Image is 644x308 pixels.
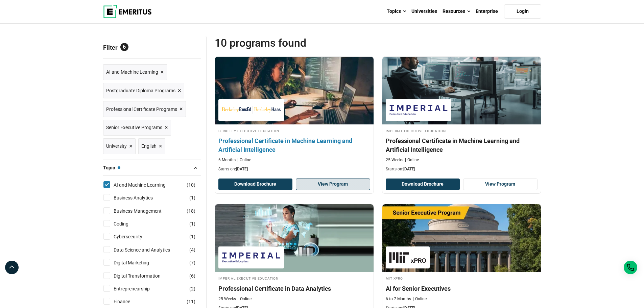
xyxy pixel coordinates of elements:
[180,44,201,53] a: Reset all
[114,298,144,305] a: Finance
[114,233,156,240] a: Cybersecurity
[106,87,175,94] span: Postgraduate Diploma Programs
[103,83,184,99] a: Postgraduate Diploma Programs ×
[215,36,378,50] span: 10 Programs found
[386,296,411,302] p: 6 to 7 Months
[189,272,195,280] span: ( )
[159,141,162,151] span: ×
[106,142,127,150] span: University
[103,138,136,154] a: University ×
[389,102,448,118] img: Imperial Executive Education
[129,141,133,151] span: ×
[386,137,538,153] h4: Professional Certificate in Machine Learning and Artificial Intelligence
[191,234,194,239] span: 1
[218,284,370,293] h4: Professional Certificate in Data Analytics
[103,163,201,173] button: Topic
[188,208,194,214] span: 18
[114,220,142,228] a: Coding
[382,57,541,124] img: Professional Certificate in Machine Learning and Artificial Intelligence | Online AI and Machine ...
[114,285,163,292] a: Entrepreneurship
[187,298,195,305] span: ( )
[114,194,166,202] a: Business Analytics
[114,259,163,266] a: Digital Marketing
[386,157,403,163] p: 25 Weeks
[191,247,194,253] span: 4
[504,4,541,19] a: Login
[114,181,179,189] a: AI and Machine Learning
[207,53,381,128] img: Professional Certificate in Machine Learning and Artificial Intelligence | Online AI and Machine ...
[138,138,165,154] a: English ×
[103,36,201,58] p: Filter
[405,157,419,163] p: Online
[191,260,194,265] span: 7
[180,104,183,114] span: ×
[382,204,541,272] img: AI for Senior Executives | Online AI and Machine Learning Course
[382,57,541,175] a: AI and Machine Learning Course by Imperial Executive Education - October 16, 2025 Imperial Execut...
[296,179,370,190] a: View Program
[188,182,194,188] span: 10
[222,102,281,118] img: Berkeley Executive Education
[386,179,460,190] button: Download Brochure
[237,157,251,163] p: Online
[114,246,184,254] a: Data Science and Analytics
[386,128,538,134] h4: Imperial Executive Education
[463,179,538,190] a: View Program
[386,284,538,293] h4: AI for Senior Executives
[218,166,370,172] p: Starts on:
[188,299,194,304] span: 11
[120,43,128,51] span: 6
[189,194,195,202] span: ( )
[218,275,370,281] h4: Imperial Executive Education
[114,207,175,215] a: Business Management
[106,68,158,76] span: AI and Machine Learning
[386,166,538,172] p: Starts on:
[103,64,167,80] a: AI and Machine Learning ×
[191,195,194,200] span: 1
[103,120,171,136] a: Senior Executive Programs ×
[236,167,248,171] span: [DATE]
[187,207,195,215] span: ( )
[218,179,293,190] button: Download Brochure
[403,167,415,171] span: [DATE]
[161,67,164,77] span: ×
[103,164,120,171] span: Topic
[386,275,538,281] h4: MIT xPRO
[189,220,195,228] span: ( )
[215,57,374,175] a: AI and Machine Learning Course by Berkeley Executive Education - November 6, 2025 Berkeley Execut...
[189,285,195,292] span: ( )
[189,233,195,240] span: ( )
[178,86,181,96] span: ×
[187,181,195,189] span: ( )
[191,273,194,279] span: 6
[191,221,194,227] span: 1
[106,124,162,131] span: Senior Executive Programs
[389,250,426,265] img: MIT xPRO
[106,105,177,113] span: Professional Certificate Programs
[218,296,236,302] p: 25 Weeks
[103,101,186,117] a: Professional Certificate Programs ×
[238,296,252,302] p: Online
[413,296,427,302] p: Online
[222,250,281,265] img: Imperial Executive Education
[114,272,174,280] a: Digital Transformation
[218,128,370,134] h4: Berkeley Executive Education
[141,142,157,150] span: English
[215,204,374,272] img: Professional Certificate in Data Analytics | Online AI and Machine Learning Course
[218,137,370,153] h4: Professional Certificate in Machine Learning and Artificial Intelligence
[189,246,195,254] span: ( )
[218,157,236,163] p: 6 Months
[189,259,195,266] span: ( )
[165,123,168,133] span: ×
[191,286,194,291] span: 2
